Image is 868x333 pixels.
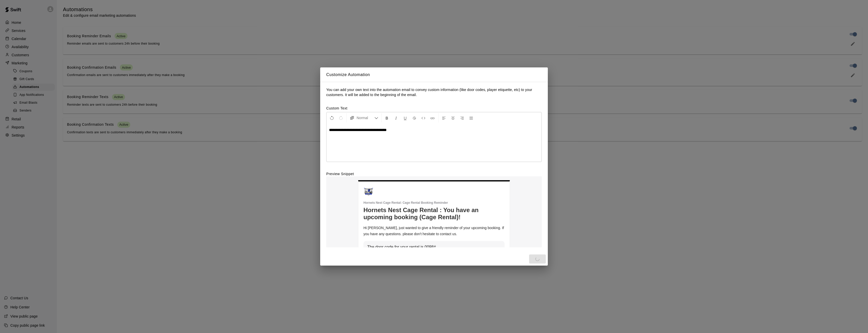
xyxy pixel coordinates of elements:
[326,106,542,111] label: Custom Text
[328,113,336,122] button: Undo
[410,113,419,122] button: Format Strikethrough
[320,67,548,82] h2: Customize Automation
[392,113,400,122] button: Format Italics
[326,171,542,176] label: Preview Snippet
[419,113,428,122] button: Insert Code
[337,113,345,122] button: Redo
[467,113,475,122] button: Justify Align
[458,113,466,122] button: Right Align
[363,201,505,205] p: Hornets Nest Cage Rental : Cage Rental Booking Reminder
[348,113,380,122] button: Formatting Options
[363,225,505,237] p: Hi [PERSON_NAME], just wanted to give a friendly reminder of your upcoming booking. If you have a...
[357,115,374,120] span: Normal
[440,113,448,122] button: Left Align
[326,87,542,97] p: You can add your own text into the automation email to convey custom information (like door codes...
[367,245,436,249] span: The door code for your rental is 0098#
[363,207,505,221] h1: Hornets Nest Cage Rental : You have an upcoming booking (Cage Rental)!
[428,113,437,122] button: Insert Link
[363,187,374,197] img: Hornets Nest Cage Rental
[401,113,409,122] button: Format Underline
[449,113,457,122] button: Center Align
[383,113,391,122] button: Format Bold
